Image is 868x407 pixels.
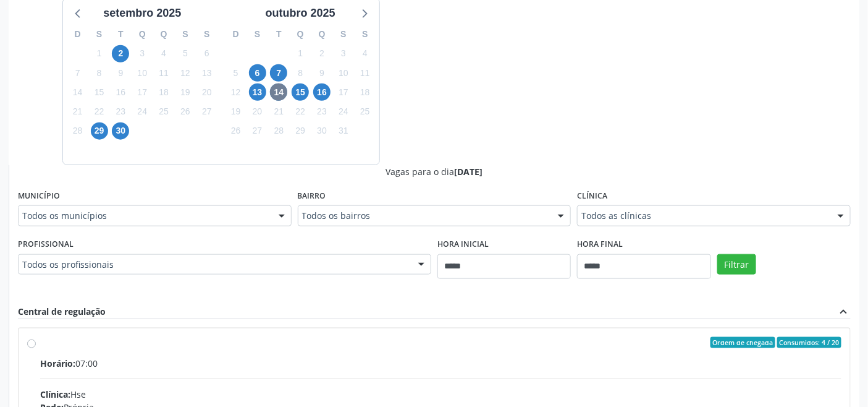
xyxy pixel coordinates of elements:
div: T [110,25,132,44]
span: quarta-feira, 29 de outubro de 2025 [292,122,309,140]
span: quarta-feira, 1 de outubro de 2025 [292,45,309,62]
span: sexta-feira, 10 de outubro de 2025 [335,64,352,82]
span: terça-feira, 2 de setembro de 2025 [112,45,129,62]
span: quarta-feira, 3 de setembro de 2025 [133,45,151,62]
div: outubro 2025 [261,5,340,22]
span: terça-feira, 28 de outubro de 2025 [270,122,287,140]
span: Todos os profissionais [22,259,406,271]
span: quinta-feira, 23 de outubro de 2025 [313,103,331,121]
span: segunda-feira, 20 de outubro de 2025 [249,103,266,121]
div: Vagas para o dia [18,165,851,178]
div: S [354,25,376,44]
span: segunda-feira, 29 de setembro de 2025 [91,122,108,140]
span: quarta-feira, 22 de outubro de 2025 [292,103,309,121]
div: T [268,25,290,44]
div: Hse [40,388,841,401]
span: domingo, 5 de outubro de 2025 [227,64,245,82]
span: terça-feira, 30 de setembro de 2025 [112,122,129,140]
div: setembro 2025 [98,5,186,22]
span: Todos as clínicas [581,210,825,222]
div: 07:00 [40,357,841,370]
label: Município [18,187,60,206]
label: Hora inicial [437,235,489,254]
button: Filtrar [717,254,756,275]
span: sábado, 13 de setembro de 2025 [198,64,216,82]
div: Central de regulação [18,305,106,319]
span: quarta-feira, 24 de setembro de 2025 [133,103,151,121]
span: domingo, 7 de setembro de 2025 [69,64,86,82]
span: sábado, 25 de outubro de 2025 [356,103,374,121]
span: [DATE] [455,166,483,178]
span: domingo, 28 de setembro de 2025 [69,122,86,140]
label: Hora final [577,235,623,254]
div: Q [132,25,153,44]
span: Horário: [40,358,75,369]
span: sexta-feira, 12 de setembro de 2025 [177,64,194,82]
span: segunda-feira, 8 de setembro de 2025 [91,64,108,82]
span: Clínica: [40,388,70,400]
span: quarta-feira, 8 de outubro de 2025 [292,64,309,82]
label: Bairro [298,187,326,206]
span: sábado, 11 de outubro de 2025 [356,64,374,82]
i: expand_less [837,305,851,319]
div: S [333,25,355,44]
span: terça-feira, 23 de setembro de 2025 [112,103,129,121]
span: Todos os municípios [22,210,266,222]
div: D [225,25,246,44]
span: sexta-feira, 17 de outubro de 2025 [335,84,352,101]
span: quarta-feira, 15 de outubro de 2025 [292,84,309,101]
span: sexta-feira, 24 de outubro de 2025 [335,103,352,121]
span: quinta-feira, 25 de setembro de 2025 [155,103,172,121]
span: quinta-feira, 30 de outubro de 2025 [313,122,331,140]
span: sábado, 27 de setembro de 2025 [198,103,216,121]
span: segunda-feira, 15 de setembro de 2025 [91,84,108,101]
span: sexta-feira, 19 de setembro de 2025 [177,84,194,101]
span: quinta-feira, 9 de outubro de 2025 [313,64,331,82]
label: Profissional [18,235,74,254]
span: terça-feira, 14 de outubro de 2025 [270,84,287,101]
span: quarta-feira, 17 de setembro de 2025 [133,84,151,101]
div: Q [311,25,333,44]
div: S [175,25,196,44]
div: Q [290,25,311,44]
span: terça-feira, 7 de outubro de 2025 [270,64,287,82]
div: Q [153,25,175,44]
span: domingo, 14 de setembro de 2025 [69,84,86,101]
span: quinta-feira, 4 de setembro de 2025 [155,45,172,62]
span: sexta-feira, 31 de outubro de 2025 [335,122,352,140]
span: segunda-feira, 1 de setembro de 2025 [91,45,108,62]
span: terça-feira, 9 de setembro de 2025 [112,64,129,82]
span: domingo, 19 de outubro de 2025 [227,103,245,121]
div: S [196,25,217,44]
span: Ordem de chegada [710,337,775,348]
span: sexta-feira, 3 de outubro de 2025 [335,45,352,62]
span: domingo, 21 de setembro de 2025 [69,103,86,121]
div: D [67,25,88,44]
div: S [246,25,268,44]
span: Consumidos: 4 / 20 [777,337,841,348]
span: sábado, 4 de outubro de 2025 [356,45,374,62]
span: terça-feira, 21 de outubro de 2025 [270,103,287,121]
span: sábado, 20 de setembro de 2025 [198,84,216,101]
span: domingo, 12 de outubro de 2025 [227,84,245,101]
span: quinta-feira, 16 de outubro de 2025 [313,84,331,101]
span: segunda-feira, 22 de setembro de 2025 [91,103,108,121]
span: sexta-feira, 26 de setembro de 2025 [177,103,194,121]
span: segunda-feira, 13 de outubro de 2025 [249,84,266,101]
span: segunda-feira, 6 de outubro de 2025 [249,64,266,82]
div: S [88,25,110,44]
span: terça-feira, 16 de setembro de 2025 [112,84,129,101]
span: segunda-feira, 27 de outubro de 2025 [249,122,266,140]
span: domingo, 26 de outubro de 2025 [227,122,245,140]
span: quarta-feira, 10 de setembro de 2025 [133,64,151,82]
span: sexta-feira, 5 de setembro de 2025 [177,45,194,62]
span: quinta-feira, 18 de setembro de 2025 [155,84,172,101]
span: Todos os bairros [302,210,546,222]
label: Clínica [577,187,607,206]
span: quinta-feira, 11 de setembro de 2025 [155,64,172,82]
span: quinta-feira, 2 de outubro de 2025 [313,45,331,62]
span: sábado, 18 de outubro de 2025 [356,84,374,101]
span: sábado, 6 de setembro de 2025 [198,45,216,62]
